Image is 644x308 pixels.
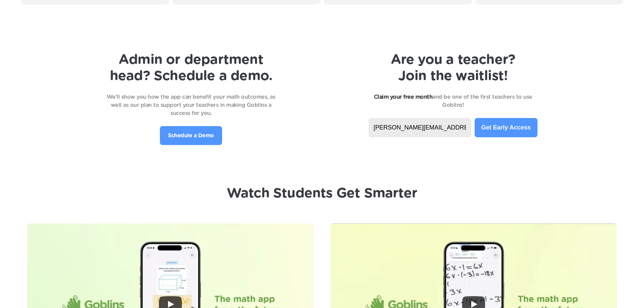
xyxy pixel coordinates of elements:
h1: Are you a teacher? Join the waitlist! [368,52,538,84]
strong: Claim your free month [374,94,433,100]
button: Get Early Access [475,118,538,137]
input: name@yourschool.org [368,118,471,137]
p: and be one of the first teachers to use Goblins! [368,93,538,109]
p: Schedule a Demo [168,132,214,140]
p: We’ll show you how the app can benefit your math outcomes, as well as our plan to support your te... [106,93,276,117]
h1: Watch Students Get Smarter [227,185,417,202]
a: Schedule a Demo [160,126,222,145]
h1: Admin or department head? Schedule a demo. [106,52,276,84]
